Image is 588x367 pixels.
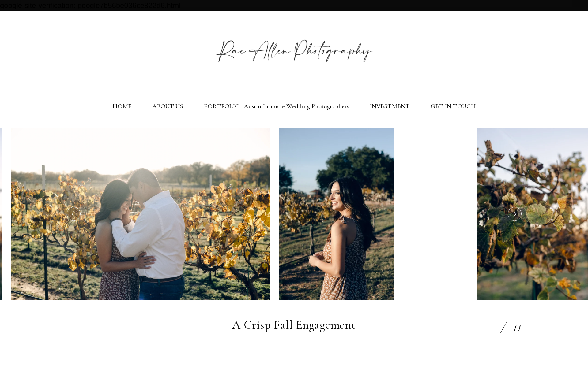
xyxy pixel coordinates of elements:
[204,102,349,110] a: PORTFOLIO | Austin Intimate Wedding Photographers
[112,102,132,110] a: HOME
[431,102,476,110] a: GET IN TOUCH
[152,102,183,110] a: ABOUT US
[513,322,521,335] div: 11
[232,318,356,332] h1: A Crisp Fall Engagement
[370,102,410,110] a: INVESTMENT
[279,128,394,300] img: Rae Allen Photography| a Portrait of Janessa as she looks towards the sun wearing a light brown d...
[11,128,270,300] img: Rae Allen Photography | a couple touches foreheads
